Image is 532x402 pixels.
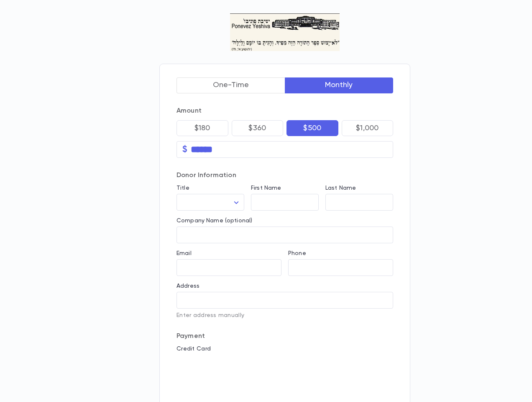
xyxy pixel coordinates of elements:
div: ​ [176,194,244,211]
button: One-Time [176,77,285,93]
p: Payment [176,332,393,340]
p: $500 [303,124,321,132]
img: Logo [230,13,340,51]
p: Donor Information [176,171,393,180]
button: $1,000 [342,120,394,136]
button: $360 [232,120,284,136]
p: Credit Card [176,345,393,352]
label: Address [176,283,199,289]
p: $180 [194,124,210,132]
p: $1,000 [356,124,379,132]
label: First Name [251,185,281,191]
p: Amount [176,107,393,115]
p: $ [182,145,187,154]
p: Enter address manually [176,312,393,319]
button: $180 [176,120,228,136]
label: Last Name [325,185,356,191]
label: Phone [288,250,306,257]
button: $500 [286,120,338,136]
label: Company Name (optional) [176,217,252,224]
label: Title [176,185,189,191]
button: Monthly [285,77,394,93]
label: Email [176,250,192,257]
p: $360 [248,124,266,132]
